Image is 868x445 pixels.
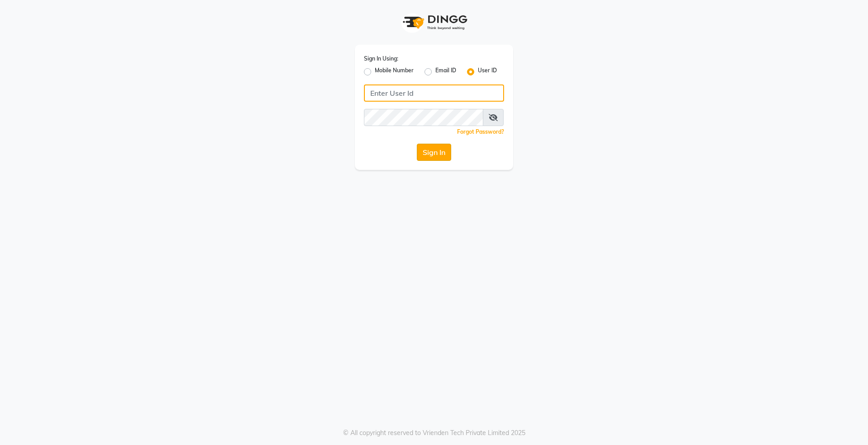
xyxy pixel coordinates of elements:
label: Mobile Number [375,66,414,77]
input: Username [364,109,483,126]
a: Forgot Password? [457,128,504,135]
label: User ID [478,66,497,77]
input: Username [364,84,504,102]
label: Email ID [435,66,456,77]
button: Sign In [417,144,451,161]
label: Sign In Using: [364,55,398,63]
img: logo1.svg [398,9,470,36]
